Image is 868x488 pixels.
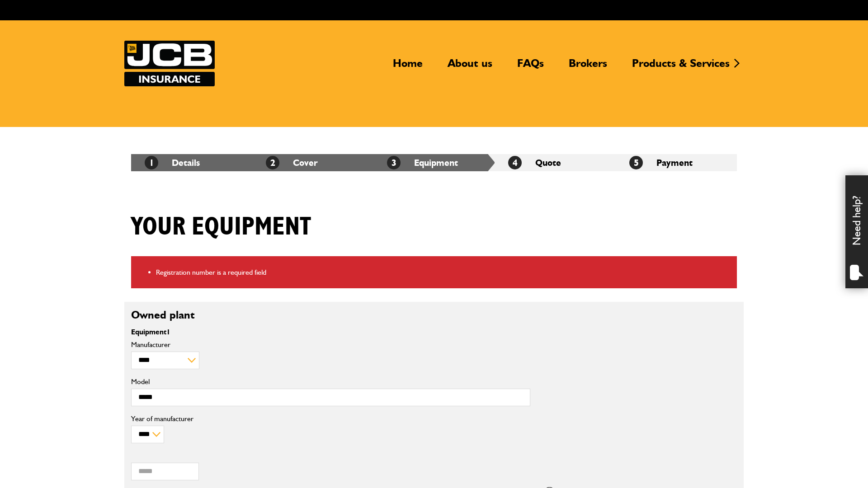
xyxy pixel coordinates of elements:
[131,415,530,422] label: Year of manufacturer
[166,328,170,336] span: 1
[495,154,616,171] li: Quote
[131,378,530,385] label: Model
[562,56,614,77] a: Brokers
[629,156,643,169] span: 5
[145,156,158,169] span: 1
[387,156,401,169] span: 3
[625,56,736,77] a: Products & Services
[156,267,730,278] li: Registration number is a required field
[845,175,868,288] div: Need help?
[373,154,495,171] li: Equipment
[266,157,318,168] a: 2Cover
[510,56,551,77] a: FAQs
[124,41,215,86] img: JCB Insurance Services logo
[131,341,530,348] label: Manufacturer
[441,56,499,77] a: About us
[145,157,200,168] a: 1Details
[131,212,311,242] h1: Your equipment
[266,156,279,169] span: 2
[124,41,215,86] a: JCB Insurance Services
[508,156,522,169] span: 4
[131,309,737,322] h2: Owned plant
[131,328,530,336] p: Equipment
[616,154,737,171] li: Payment
[386,56,429,77] a: Home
